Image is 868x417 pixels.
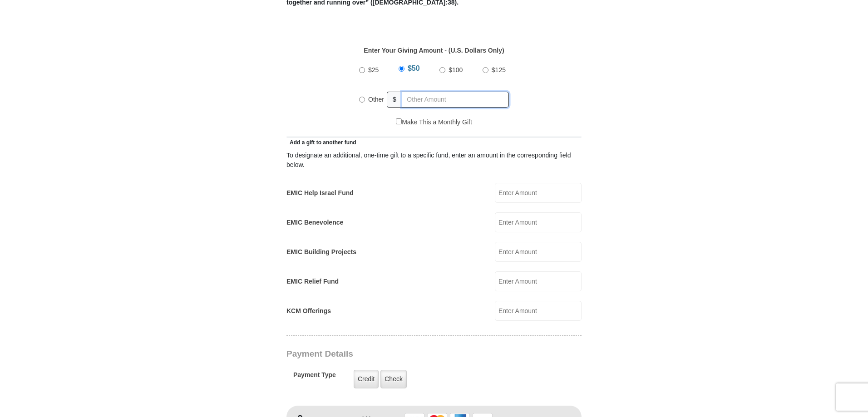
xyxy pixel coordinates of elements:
[364,47,504,54] strong: Enter Your Giving Amount - (U.S. Dollars Only)
[495,183,582,203] input: Enter Amount
[492,66,506,74] span: $125
[396,118,472,127] label: Make This a Monthly Gift
[293,371,336,383] h5: Payment Type
[396,118,402,124] input: Make This a Monthly Gift
[286,349,518,359] h3: Payment Details
[368,66,379,74] span: $25
[449,66,463,74] span: $100
[380,370,407,388] label: Check
[495,212,582,232] input: Enter Amount
[495,271,582,291] input: Enter Amount
[495,242,582,262] input: Enter Amount
[368,96,384,103] span: Other
[387,92,402,108] span: $
[286,218,343,227] label: EMIC Benevolence
[354,370,379,388] label: Credit
[408,64,420,72] span: $50
[286,306,331,316] label: KCM Offerings
[286,277,339,286] label: EMIC Relief Fund
[286,247,356,257] label: EMIC Building Projects
[286,188,354,198] label: EMIC Help Israel Fund
[495,301,582,321] input: Enter Amount
[286,151,582,170] div: To designate an additional, one-time gift to a specific fund, enter an amount in the correspondin...
[286,139,356,146] span: Add a gift to another fund
[402,92,509,108] input: Other Amount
